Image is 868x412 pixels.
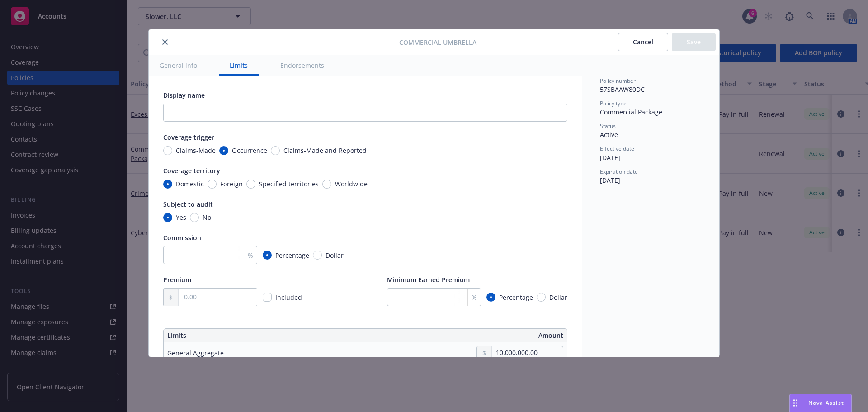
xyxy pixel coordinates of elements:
input: Dollar [313,251,322,260]
span: Specified territories [259,179,319,189]
span: Display name [163,91,205,99]
span: Worldwide [335,179,368,189]
span: Premium [163,275,191,284]
span: Commercial Package [600,108,662,116]
input: Claims-Made and Reported [271,146,280,155]
span: Subject to audit [163,200,213,208]
span: Policy type [600,99,627,107]
span: Foreign [220,179,243,189]
span: Minimum Earned Premium [387,275,470,284]
span: Status [600,122,616,130]
span: Claims-Made [176,146,216,155]
input: Percentage [486,293,495,302]
button: General info [149,55,208,76]
span: Percentage [275,251,309,260]
input: Dollar [537,293,546,302]
button: Endorsements [269,55,335,76]
th: Amount [369,329,567,342]
span: Yes [176,213,186,222]
button: close [160,37,170,47]
span: Dollar [549,293,567,302]
span: Effective date [600,145,634,152]
input: Occurrence [219,146,228,155]
span: Nova Assist [808,399,844,407]
input: Foreign [208,180,217,189]
button: Nova Assist [789,394,852,412]
span: % [472,293,477,302]
span: Policy number [600,77,636,85]
span: Occurrence [232,146,267,155]
span: % [248,251,253,260]
span: Included [275,293,302,302]
span: No [203,213,211,222]
span: Claims-Made and Reported [283,146,367,155]
input: Worldwide [322,180,331,189]
span: Percentage [499,293,533,302]
input: Domestic [163,180,172,189]
input: Percentage [263,251,272,260]
button: Limits [219,55,259,76]
span: 57SBAAW80DC [600,85,645,94]
button: Cancel [618,33,668,51]
span: [DATE] [600,176,620,185]
span: Commission [163,233,201,242]
span: Coverage territory [163,166,220,175]
th: Limits [164,329,325,342]
span: [DATE] [600,153,620,162]
span: Coverage trigger [163,133,214,142]
div: General Aggregate [167,348,224,358]
input: 0.00 [179,289,257,306]
span: Dollar [325,251,344,260]
input: No [190,213,199,222]
span: Domestic [176,179,204,189]
div: Drag to move [790,394,801,412]
span: Commercial Umbrella [399,38,476,47]
span: Active [600,130,618,139]
input: Claims-Made [163,146,172,155]
input: Yes [163,213,172,222]
span: Expiration date [600,168,638,175]
input: 0.00 [492,346,563,359]
input: Specified territories [246,180,255,189]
